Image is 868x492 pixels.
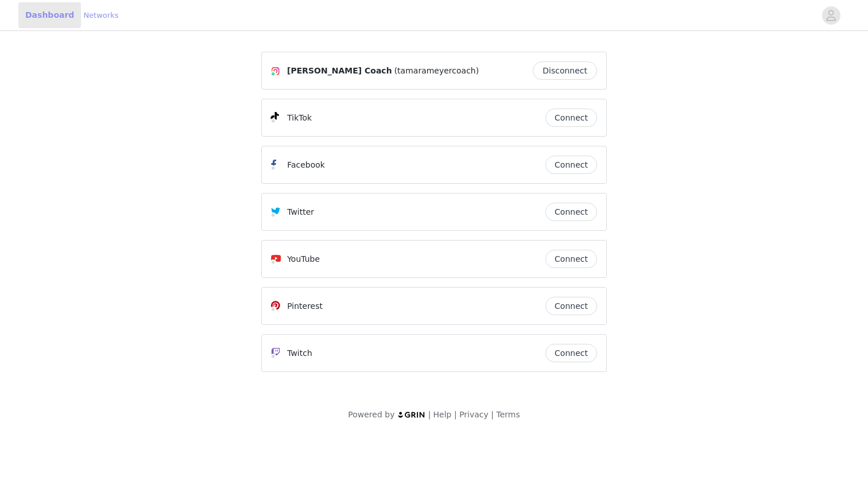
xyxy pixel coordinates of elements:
p: Facebook [287,159,325,171]
p: Pinterest [287,300,323,312]
button: Disconnect [533,61,597,80]
span: | [454,410,457,419]
span: | [428,410,431,419]
button: Connect [545,297,597,315]
button: Connect [545,250,597,268]
p: TikTok [287,112,312,124]
p: YouTube [287,253,320,265]
a: Help [433,410,452,419]
div: avatar [826,6,836,25]
span: (tamarameyercoach) [394,65,479,77]
a: Privacy [459,410,489,419]
button: Connect [545,109,597,127]
p: Twitter [287,206,314,218]
span: | [491,410,494,419]
a: Networks [83,10,118,21]
a: Terms [496,410,520,419]
span: Powered by [348,410,394,419]
span: [PERSON_NAME] Coach [287,65,392,77]
p: Twitch [287,347,312,359]
a: Dashboard [18,2,81,28]
img: logo [397,411,426,419]
button: Connect [545,156,597,174]
img: Instagram Icon [271,67,280,76]
button: Connect [545,203,597,221]
button: Connect [545,344,597,362]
